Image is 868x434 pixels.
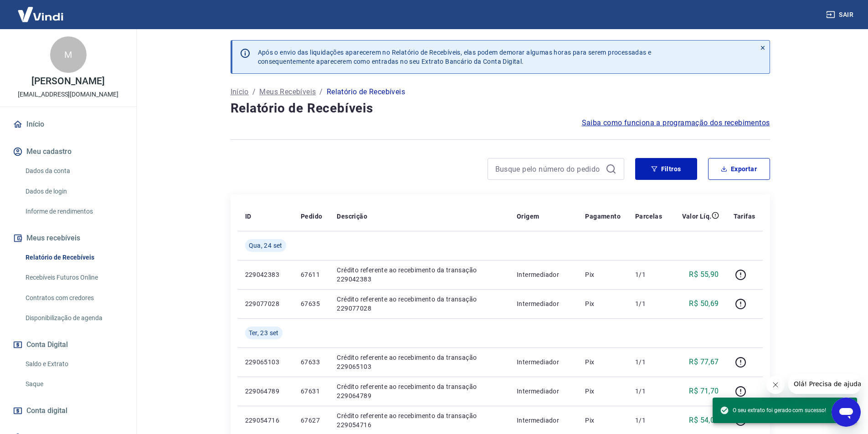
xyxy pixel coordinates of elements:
p: 1/1 [635,416,662,425]
span: Conta digital [26,404,67,417]
p: Crédito referente ao recebimento da transação 229064789 [337,382,502,400]
p: R$ 50,69 [689,298,719,309]
p: Pix [585,357,621,367]
p: Parcelas [635,212,662,221]
p: R$ 77,67 [689,357,719,368]
p: 229054716 [245,416,286,425]
p: 1/1 [635,357,662,367]
span: O seu extrato foi gerado com sucesso! [720,406,826,415]
a: Dados da conta [22,162,125,180]
p: 1/1 [635,387,662,396]
a: Recebíveis Futuros Online [22,268,125,287]
button: Exportar [708,158,770,180]
div: M [50,36,87,73]
p: Pagamento [585,212,621,221]
p: 229065103 [245,357,286,367]
p: 229042383 [245,270,286,279]
p: 1/1 [635,299,662,308]
p: Tarifas [734,212,755,221]
a: Conta digital [11,401,125,421]
p: 67627 [301,416,322,425]
p: Intermediador [517,299,570,308]
p: Crédito referente ao recebimento da transação 229065103 [337,353,502,371]
p: R$ 55,90 [689,269,719,280]
p: R$ 54,04 [689,415,719,426]
iframe: Mensagem da empresa [788,374,861,394]
p: Crédito referente ao recebimento da transação 229042383 [337,266,502,284]
button: Meus recebíveis [11,228,125,248]
a: Dados de login [22,182,125,201]
p: Intermediador [517,270,570,279]
a: Relatório de Recebíveis [22,248,125,267]
img: Vindi [11,0,70,28]
p: Pix [585,270,621,279]
p: Pix [585,387,621,396]
p: Descrição [337,212,367,221]
p: Intermediador [517,387,570,396]
a: Saque [22,375,125,393]
p: Relatório de Recebíveis [327,87,405,97]
a: Saldo e Extrato [22,355,125,373]
a: Informe de rendimentos [22,202,125,221]
p: 67635 [301,299,322,308]
span: Ter, 23 set [249,328,279,337]
p: / [319,87,323,97]
p: 229064789 [245,387,286,396]
p: / [252,87,256,97]
p: Crédito referente ao recebimento da transação 229054716 [337,411,502,429]
a: Início [231,87,249,97]
p: Após o envio das liquidações aparecerem no Relatório de Recebíveis, elas podem demorar algumas ho... [258,48,652,66]
a: Saiba como funciona a programação dos recebimentos [582,117,770,128]
p: ID [245,212,252,221]
p: 1/1 [635,270,662,279]
p: 67611 [301,270,322,279]
p: [EMAIL_ADDRESS][DOMAIN_NAME] [18,90,118,99]
button: Meu cadastro [11,142,125,162]
button: Filtros [635,158,697,180]
p: Pedido [301,212,322,221]
p: Valor Líq. [682,212,712,221]
a: Contratos com credores [22,289,125,307]
p: 67631 [301,387,322,396]
p: Origem [517,212,539,221]
p: Crédito referente ao recebimento da transação 229077028 [337,295,502,313]
iframe: Botão para abrir a janela de mensagens [832,398,861,427]
p: [PERSON_NAME] [31,77,104,86]
button: Conta Digital [11,335,125,355]
p: R$ 71,70 [689,386,719,397]
input: Busque pelo número do pedido [495,162,602,176]
span: Qua, 24 set [249,241,282,250]
a: Disponibilização de agenda [22,309,125,327]
p: Intermediador [517,416,570,425]
p: 67633 [301,357,322,367]
h4: Relatório de Recebíveis [231,99,770,117]
p: Pix [585,416,621,425]
p: 229077028 [245,299,286,308]
a: Meus Recebíveis [259,87,316,97]
iframe: Fechar mensagem [766,376,785,394]
a: Início [11,114,125,134]
p: Pix [585,299,621,308]
button: Sair [824,6,857,23]
span: Olá! Precisa de ajuda? [5,6,77,14]
p: Intermediador [517,357,570,367]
